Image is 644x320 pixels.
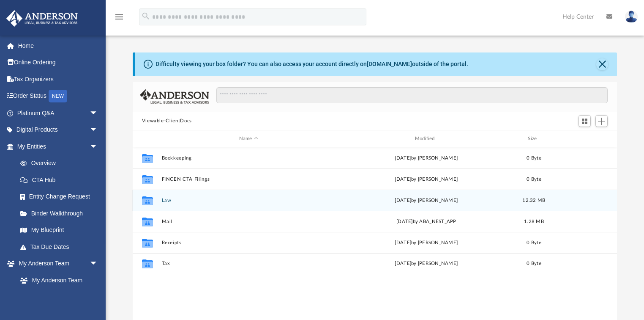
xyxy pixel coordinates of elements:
[625,11,638,23] img: User Pic
[579,115,591,127] button: Switch to Grid View
[49,90,67,102] div: NEW
[141,11,150,21] i: search
[114,16,124,22] a: menu
[527,262,541,266] span: 0 Byte
[90,255,106,273] span: arrow_drop_down
[90,138,106,155] span: arrow_drop_down
[6,88,111,105] a: Order StatusNEW
[12,272,102,289] a: My Anderson Team
[6,138,111,155] a: My Entitiesarrow_drop_down
[161,219,336,224] button: Mail
[339,154,513,162] div: [DATE] by [PERSON_NAME]
[339,218,513,226] div: [DATE] by ABA_NEST_APP
[12,289,106,306] a: Anderson System
[161,198,336,203] button: Law
[339,260,513,268] div: [DATE] by [PERSON_NAME]
[527,240,541,245] span: 0 Byte
[6,105,111,121] a: Platinum Q&Aarrow_drop_down
[527,156,541,160] span: 0 Byte
[4,10,80,27] img: Anderson Advisors Platinum Portal
[596,58,608,70] button: Close
[161,261,336,267] button: Tax
[90,105,106,122] span: arrow_drop_down
[12,205,111,222] a: Binder Walkthrough
[595,115,608,127] button: Add
[6,255,106,272] a: My Anderson Teamarrow_drop_down
[524,219,544,224] span: 1.28 MB
[527,177,541,182] span: 0 Byte
[6,71,111,88] a: Tax Organizers
[156,60,468,69] div: Difficulty viewing your box folder? You can also access your account directly on outside of the p...
[554,135,614,143] div: id
[142,117,192,125] button: Viewable-ClientDocs
[161,155,336,161] button: Bookkeeping
[339,197,513,204] div: [DATE] by [PERSON_NAME]
[136,135,157,143] div: id
[367,61,412,67] a: [DOMAIN_NAME]
[90,121,106,139] span: arrow_drop_down
[339,135,513,143] div: Modified
[114,12,124,22] i: menu
[517,135,551,143] div: Size
[522,198,545,203] span: 12.32 MB
[6,37,111,54] a: Home
[6,54,111,71] a: Online Ordering
[161,135,335,143] div: Name
[161,240,336,246] button: Receipts
[339,239,513,247] div: [DATE] by [PERSON_NAME]
[12,188,111,205] a: Entity Change Request
[12,238,111,255] a: Tax Due Dates
[12,222,106,239] a: My Blueprint
[6,121,111,138] a: Digital Productsarrow_drop_down
[12,155,111,172] a: Overview
[161,177,336,182] button: FINCEN CTA Filings
[339,176,513,183] div: [DATE] by [PERSON_NAME]
[216,87,608,103] input: Search files and folders
[12,171,111,188] a: CTA Hub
